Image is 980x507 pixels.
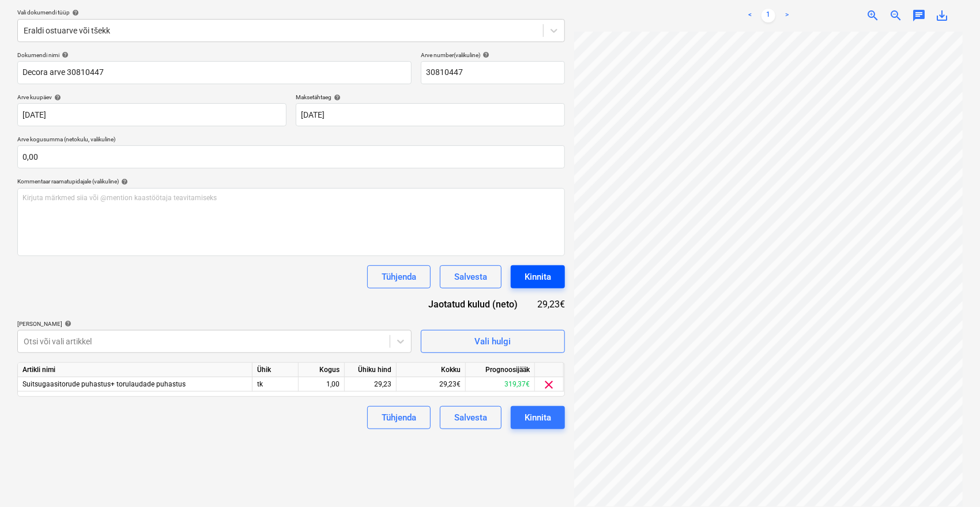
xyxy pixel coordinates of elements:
[52,94,61,101] span: help
[17,145,565,168] input: Arve kogusumma (netokulu, valikuline)
[349,377,391,392] div: 29,23
[466,377,535,392] div: 319,37€
[22,380,186,388] span: Suitsugaasitorude puhastus+ torulaudade puhastus
[303,377,340,392] div: 1,00
[17,93,287,101] div: Arve kuupäev
[743,9,757,22] a: Previous page
[367,265,431,288] button: Tühjenda
[62,320,71,327] span: help
[912,9,926,22] span: chat
[511,265,565,288] button: Kinnita
[474,334,511,349] div: Vali hulgi
[780,9,794,22] a: Next page
[18,363,252,377] div: Artikli nimi
[762,9,775,22] a: Page 1 is your current page
[17,320,412,328] div: [PERSON_NAME]
[17,51,412,59] div: Dokumendi nimi
[296,103,565,126] input: Tähtaega pole määratud
[466,363,535,377] div: Prognoosijääk
[440,265,502,288] button: Salvesta
[17,136,565,145] p: Arve kogusumma (netokulu, valikuline)
[454,410,487,425] div: Salvesta
[480,51,489,58] span: help
[511,406,565,429] button: Kinnita
[17,178,565,185] div: Kommentaar raamatupidajale (valikuline)
[17,61,412,84] input: Dokumendi nimi
[119,178,128,185] span: help
[454,269,487,284] div: Salvesta
[70,9,79,16] span: help
[397,363,466,377] div: Kokku
[440,406,502,429] button: Salvesta
[525,269,551,284] div: Kinnita
[935,9,949,22] span: save_alt
[889,9,903,22] span: zoom_out
[866,9,880,22] span: zoom_in
[382,410,416,425] div: Tühjenda
[421,51,565,59] div: Arve number (valikuline)
[415,298,536,311] div: Jaotatud kulud (neto)
[397,377,466,392] div: 29,23€
[536,298,565,311] div: 29,23€
[17,9,565,16] div: Vali dokumendi tüüp
[382,269,416,284] div: Tühjenda
[59,51,69,58] span: help
[525,410,551,425] div: Kinnita
[252,377,299,392] div: tk
[331,94,341,101] span: help
[17,103,287,126] input: Arve kuupäeva pole määratud.
[296,93,565,101] div: Maksetähtaeg
[421,61,565,84] input: Arve number
[421,330,565,353] button: Vali hulgi
[345,363,397,377] div: Ühiku hind
[299,363,345,377] div: Kogus
[252,363,299,377] div: Ühik
[542,378,556,392] span: clear
[367,406,431,429] button: Tühjenda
